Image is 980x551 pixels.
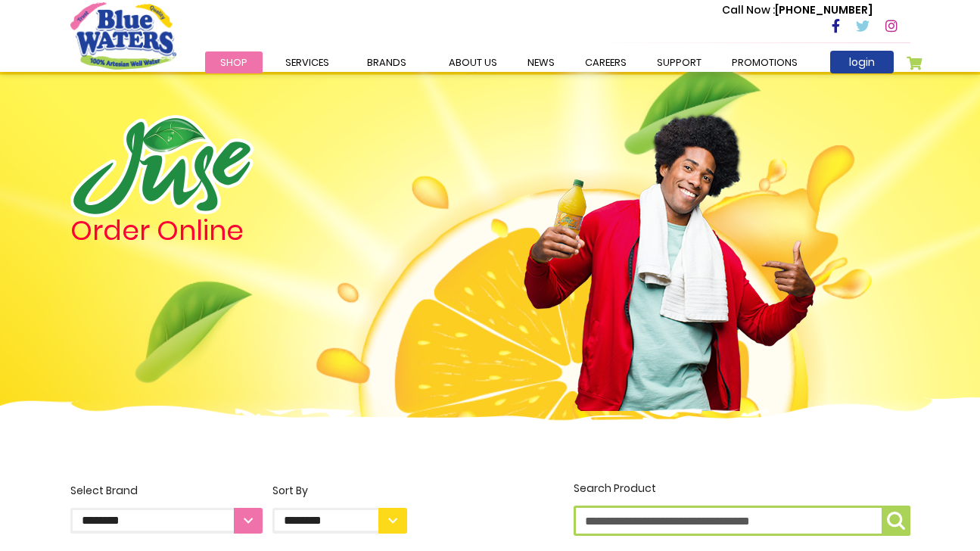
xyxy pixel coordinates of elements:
[522,87,817,411] img: man.png
[272,508,407,534] select: Sort By
[70,2,176,69] a: store logo
[70,115,254,217] img: logo
[570,51,642,73] a: careers
[717,51,813,73] a: Promotions
[70,508,263,534] select: Select Brand
[830,51,894,73] a: login
[642,51,717,73] a: support
[70,483,263,534] label: Select Brand
[722,2,873,18] p: [PHONE_NUMBER]
[574,506,910,536] input: Search Product
[70,217,407,244] h4: Order Online
[512,51,570,73] a: News
[272,483,407,499] div: Sort By
[367,55,406,70] span: Brands
[722,2,775,17] span: Call Now :
[574,481,910,536] label: Search Product
[220,55,247,70] span: Shop
[882,506,910,536] button: Search Product
[285,55,329,70] span: Services
[887,512,905,530] img: search-icon.png
[434,51,512,73] a: about us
